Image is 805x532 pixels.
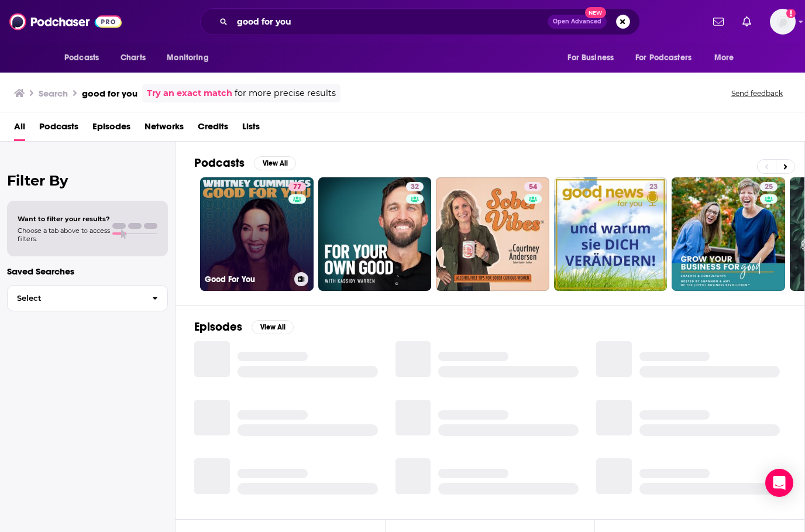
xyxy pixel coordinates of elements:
span: More [714,50,734,66]
a: 77Good For You [200,177,314,291]
a: 25 [672,177,785,291]
span: For Business [567,50,614,66]
a: 23 [554,177,668,291]
a: Credits [198,117,228,141]
a: EpisodesView All [194,320,294,334]
button: Open AdvancedNew [548,15,607,29]
button: Send feedback [728,88,786,98]
span: Open Advanced [553,19,601,25]
a: Podcasts [39,117,78,141]
button: open menu [56,47,114,69]
span: Select [8,294,143,302]
span: Monitoring [167,50,208,66]
div: Search podcasts, credits, & more... [200,8,640,35]
span: 54 [529,181,537,193]
button: View All [254,156,296,170]
a: 32 [406,182,424,191]
a: 23 [645,182,662,191]
span: Want to filter your results? [18,215,110,223]
h3: Good For You [205,274,290,284]
button: open menu [706,47,749,69]
a: 54 [524,182,542,191]
button: Select [7,285,168,311]
button: Show profile menu [770,9,796,35]
span: for more precise results [235,87,336,100]
button: View All [252,320,294,334]
h2: Filter By [7,172,168,189]
span: 23 [649,181,658,193]
button: open menu [628,47,708,69]
h3: Search [39,88,68,99]
a: 25 [760,182,778,191]
span: New [585,7,606,18]
a: Charts [113,47,153,69]
span: Podcasts [64,50,99,66]
a: Show notifications dropdown [738,12,756,32]
span: 25 [765,181,773,193]
div: Open Intercom Messenger [765,469,793,497]
a: 32 [318,177,432,291]
span: 77 [293,181,301,193]
svg: Email not verified [786,9,796,18]
a: All [14,117,25,141]
span: Charts [121,50,146,66]
a: 54 [436,177,549,291]
h3: good for you [82,88,137,99]
img: Podchaser - Follow, Share and Rate Podcasts [9,11,122,33]
input: Search podcasts, credits, & more... [232,12,548,31]
a: Episodes [92,117,130,141]
span: For Podcasters [635,50,692,66]
a: PodcastsView All [194,156,296,170]
h2: Podcasts [194,156,245,170]
a: Try an exact match [147,87,232,100]
button: open menu [159,47,223,69]
button: open menu [559,47,628,69]
a: Networks [145,117,184,141]
a: Lists [242,117,260,141]
p: Saved Searches [7,266,168,277]
span: Choose a tab above to access filters. [18,226,110,243]
h2: Episodes [194,320,242,334]
img: User Profile [770,9,796,35]
a: Show notifications dropdown [708,12,728,32]
a: 77 [288,182,306,191]
span: 32 [411,181,419,193]
span: Logged in as charlottestone [770,9,796,35]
